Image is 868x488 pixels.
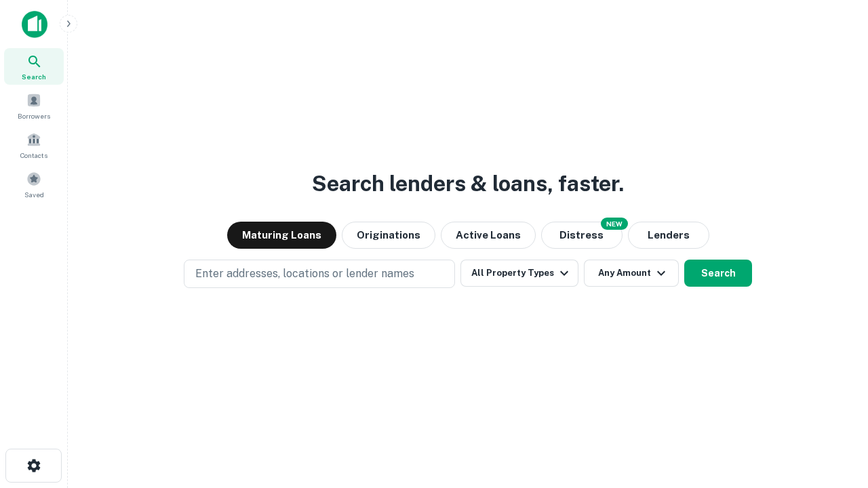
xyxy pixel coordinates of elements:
[4,127,64,163] a: Contacts
[628,222,709,249] button: Lenders
[18,110,50,121] span: Borrowers
[584,260,679,287] button: Any Amount
[22,71,46,82] span: Search
[342,222,435,249] button: Originations
[227,222,336,249] button: Maturing Loans
[441,222,536,249] button: Active Loans
[312,167,624,200] h3: Search lenders & loans, faster.
[20,150,47,161] span: Contacts
[24,189,44,200] span: Saved
[601,218,628,230] div: NEW
[684,260,752,287] button: Search
[195,266,414,282] p: Enter addresses, locations or lender names
[184,260,455,288] button: Enter addresses, locations or lender names
[4,166,64,203] a: Saved
[4,87,64,124] a: Borrowers
[22,11,47,38] img: capitalize-icon.png
[800,380,868,445] iframe: Chat Widget
[4,48,64,85] a: Search
[460,260,578,287] button: All Property Types
[541,222,623,249] button: Search distressed loans with lien and other non-mortgage details.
